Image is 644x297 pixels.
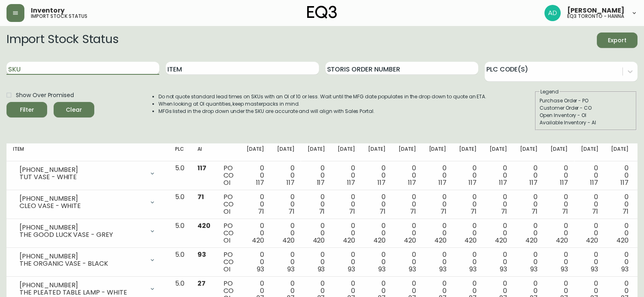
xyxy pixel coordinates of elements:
[597,33,637,48] button: Export
[377,178,386,187] span: 117
[169,143,191,161] th: PLC
[520,193,538,215] div: 0 0
[525,236,538,245] span: 420
[7,143,169,161] th: Item
[399,165,416,186] div: 0 0
[7,102,47,117] button: Filter
[392,143,423,161] th: [DATE]
[471,207,477,216] span: 71
[247,222,264,244] div: 0 0
[197,192,204,202] span: 71
[197,279,206,288] span: 27
[404,236,416,245] span: 420
[20,166,144,173] div: [PHONE_NUMBER]
[540,104,632,112] div: Customer Order - CO
[501,207,507,216] span: 71
[223,193,234,215] div: PO CO
[13,165,162,182] div: [PHONE_NUMBER]TUT VASE - WHITE
[531,207,538,216] span: 71
[379,207,386,216] span: 71
[540,112,632,119] div: Open Inventory - OI
[197,221,210,230] span: 420
[16,91,74,100] span: Show Over Promised
[277,193,295,215] div: 0 0
[318,264,325,274] span: 93
[317,178,325,187] span: 117
[562,207,568,216] span: 71
[556,236,568,245] span: 420
[368,193,386,215] div: 0 0
[31,14,87,19] h5: import stock status
[13,251,162,269] div: [PHONE_NUMBER]THE ORGANIC VASE - BLACK
[277,165,295,186] div: 0 0
[429,222,447,244] div: 0 0
[603,35,631,46] span: Export
[464,236,477,245] span: 420
[7,33,118,48] h2: Import Stock Status
[429,165,447,186] div: 0 0
[520,222,538,244] div: 0 0
[169,161,191,190] td: 5.0
[560,178,568,187] span: 117
[409,264,416,274] span: 93
[581,193,598,215] div: 0 0
[247,193,264,215] div: 0 0
[169,190,191,219] td: 5.0
[158,108,487,115] li: MFGs listed in the drop down under the SKU are accurate and will align with Sales Portal.
[287,264,295,274] span: 93
[378,264,386,274] span: 93
[158,93,487,100] li: Do not quote standard lead times on SKUs with an OI of 10 or less. Wait until the MFG date popula...
[581,165,598,186] div: 0 0
[223,251,234,273] div: PO CO
[410,207,416,216] span: 71
[611,251,629,273] div: 0 0
[223,236,230,245] span: OI
[319,207,325,216] span: 71
[616,236,629,245] span: 420
[551,193,568,215] div: 0 0
[469,264,477,274] span: 93
[429,193,447,215] div: 0 0
[483,143,514,161] th: [DATE]
[520,251,538,273] div: 0 0
[223,222,234,244] div: PO CO
[622,207,629,216] span: 71
[331,143,362,161] th: [DATE]
[240,143,271,161] th: [DATE]
[561,264,568,274] span: 93
[544,5,561,21] img: 5042b7eed22bbf7d2bc86013784b9872
[429,251,447,273] div: 0 0
[158,100,487,108] li: When looking at OI quantities, keep masterpacks in mind.
[191,143,217,161] th: AI
[313,236,325,245] span: 420
[368,165,386,186] div: 0 0
[591,264,598,274] span: 93
[20,231,144,238] div: THE GOOD LUCK VASE - GREY
[277,222,295,244] div: 0 0
[567,7,624,14] span: [PERSON_NAME]
[530,264,538,274] span: 93
[308,165,325,186] div: 0 0
[490,222,507,244] div: 0 0
[575,143,605,161] th: [DATE]
[551,165,568,186] div: 0 0
[169,248,191,277] td: 5.0
[368,251,386,273] div: 0 0
[60,105,88,115] span: Clear
[440,207,447,216] span: 71
[31,7,65,14] span: Inventory
[373,236,386,245] span: 420
[20,260,144,267] div: THE ORGANIC VASE - BLACK
[54,102,94,117] button: Clear
[434,236,447,245] span: 420
[611,222,629,244] div: 0 0
[439,264,447,274] span: 93
[343,236,355,245] span: 420
[490,251,507,273] div: 0 0
[271,143,301,161] th: [DATE]
[20,289,144,296] div: THE PLEATED TABLE LAMP - WHITE
[459,165,477,186] div: 0 0
[490,165,507,186] div: 0 0
[348,264,355,274] span: 93
[286,178,295,187] span: 117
